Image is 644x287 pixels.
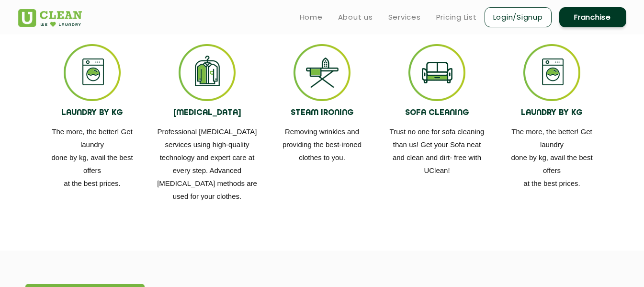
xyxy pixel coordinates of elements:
a: Home [300,11,323,23]
h4: [MEDICAL_DATA] [157,109,258,118]
a: Pricing List [436,11,477,23]
img: UClean Laundry and Dry Cleaning [18,9,82,27]
img: ss_icon_4.png [408,44,465,101]
a: Services [388,11,421,23]
p: Removing wrinkles and providing the best-ironed clothes to you. [272,125,373,164]
a: Franchise [559,7,626,27]
img: ss_icon_1.png [64,44,121,101]
img: ss_icon_3.png [294,44,350,101]
p: The more, the better! Get laundry done by kg, avail the best offers at the best prices. [502,125,602,190]
p: Trust no one for sofa cleaning than us! Get your Sofa neat and clean and dirt- free with UClean! [387,125,487,177]
img: ss_icon_2.png [179,44,236,101]
p: The more, the better! Get laundry done by kg, avail the best offers at the best prices. [42,125,143,190]
p: Professional [MEDICAL_DATA] services using high-quality technology and expert care at every step.... [157,125,258,203]
h4: LAUNDRY BY KG [42,109,143,118]
a: About us [338,11,373,23]
img: ss_icon_1.png [523,44,580,101]
a: Login/Signup [485,7,552,27]
h4: LAUNDRY BY KG [502,109,602,118]
h4: STEAM IRONING [272,109,373,118]
h4: SOFA CLEANING [387,109,487,118]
